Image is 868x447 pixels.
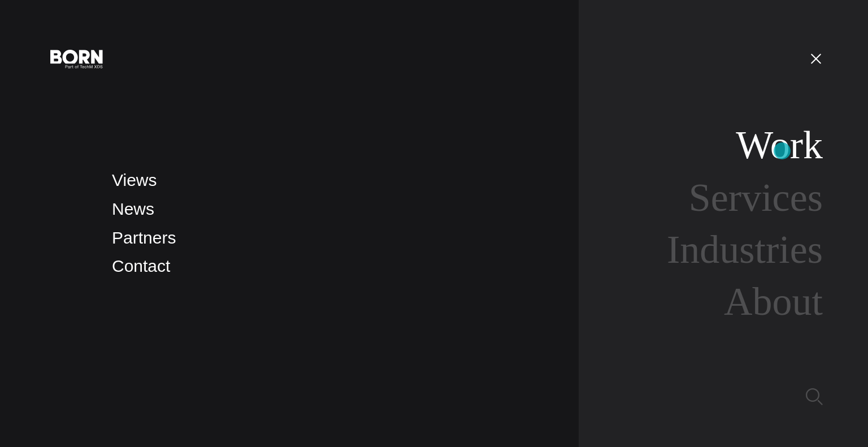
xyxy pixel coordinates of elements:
a: Partners [112,228,176,247]
a: Work [736,123,823,167]
a: Views [112,171,157,189]
a: Contact [112,257,170,275]
a: Services [689,176,823,219]
button: Open [802,46,830,70]
img: Search [806,388,823,405]
a: Industries [667,228,823,271]
a: About [724,280,823,323]
a: News [112,199,154,218]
